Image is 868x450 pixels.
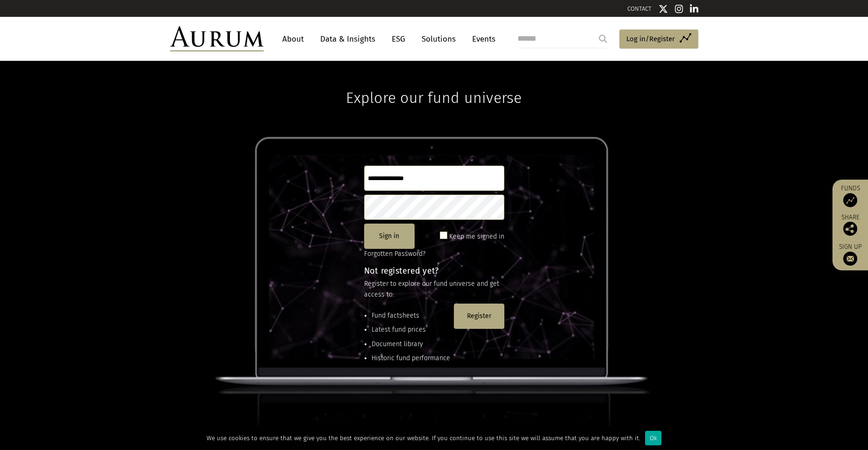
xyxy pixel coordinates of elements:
[372,339,450,349] li: Document library
[372,325,450,335] li: Latest fund prices
[843,193,857,207] img: Access Funds
[454,304,504,329] button: Register
[467,30,495,48] a: Events
[690,4,698,14] img: Linkedin icon
[837,184,863,207] a: Funds
[837,214,863,236] div: Share
[417,30,460,48] a: Solutions
[675,4,683,14] img: Instagram icon
[843,252,857,266] img: Sign up to our newsletter
[364,279,504,300] p: Register to explore our fund universe and get access to:
[278,30,308,48] a: About
[843,222,857,236] img: Share this post
[364,250,425,258] a: Forgotten Password?
[645,431,661,445] div: Ok
[364,267,504,275] h4: Not registered yet?
[449,231,504,242] label: Keep me signed in
[626,33,675,44] span: Log in/Register
[594,29,612,48] input: Submit
[372,311,450,321] li: Fund factsheets
[659,4,668,14] img: Twitter icon
[627,5,652,12] a: CONTACT
[387,30,410,48] a: ESG
[372,353,450,363] li: Historic fund performance
[346,61,522,107] h1: Explore our fund universe
[837,243,863,266] a: Sign up
[316,30,380,48] a: Data & Insights
[364,224,415,249] button: Sign in
[619,29,698,49] a: Log in/Register
[170,26,264,51] img: Aurum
